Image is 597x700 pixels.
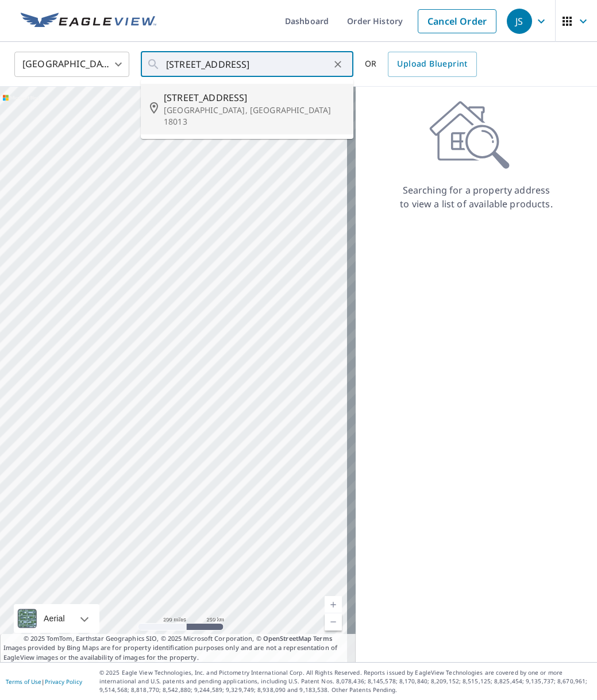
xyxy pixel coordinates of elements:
a: Current Level 5, Zoom Out [325,613,342,631]
p: [GEOGRAPHIC_DATA], [GEOGRAPHIC_DATA] 18013 [164,105,344,127]
p: Searching for a property address to view a list of available products. [399,183,553,211]
div: Aerial [14,604,99,633]
span: © 2025 TomTom, Earthstar Geographics SIO, © 2025 Microsoft Corporation, © [24,634,332,644]
p: © 2025 Eagle View Technologies, Inc. and Pictometry International Corp. All Rights Reserved. Repo... [99,668,591,694]
div: [GEOGRAPHIC_DATA] [14,48,129,80]
span: [STREET_ADDRESS] [164,91,344,105]
div: Aerial [40,604,68,633]
a: Current Level 5, Zoom In [325,596,342,613]
a: Privacy Policy [45,678,82,686]
p: | [6,678,82,685]
a: Cancel Order [418,9,496,33]
button: Clear [330,56,346,72]
div: JS [507,9,532,34]
a: Terms of Use [6,678,41,686]
input: Search by address or latitude-longitude [166,48,330,80]
img: EV Logo [21,13,156,30]
span: Upload Blueprint [397,57,467,71]
div: OR [365,52,477,77]
a: Terms [313,634,332,643]
a: OpenStreetMap [263,634,311,643]
a: Upload Blueprint [388,52,476,77]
